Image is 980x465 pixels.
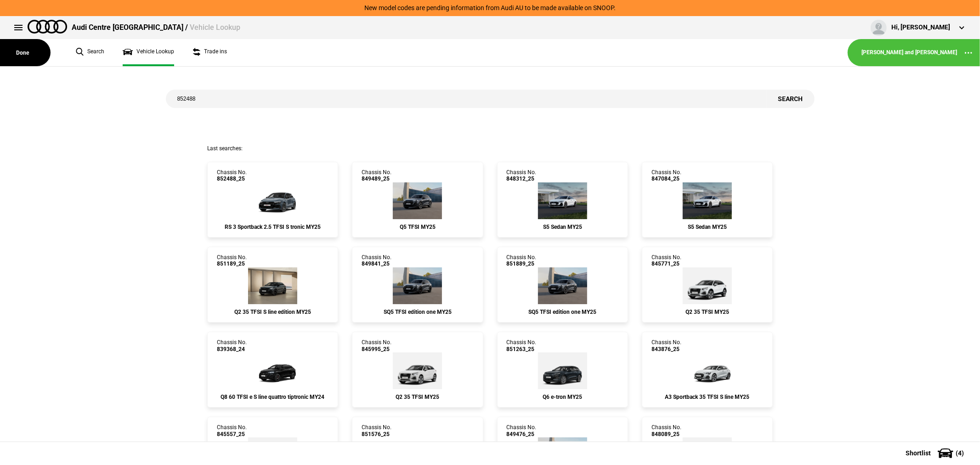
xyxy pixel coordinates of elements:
[245,352,300,389] img: Audi_4MT0P3_24_EI_0E0E_CX2_MP_WF9_0N5_3S2_(Nadin:_0N5_3S2_C87_CX2_N0Q_S2S_S9S_WF9_YJZ)_ext.png
[362,261,391,267] span: 849841_25
[861,49,957,57] a: [PERSON_NAME] and [PERSON_NAME]
[651,431,681,437] span: 848089_25
[538,182,587,219] img: Audi_FU2S5Y_25S_GX_2Y2Y_PAH_9VS_5MK_WA2_PQ7_PYH_PWO_3FP_F19_(Nadin:_3FP_5MK_9VS_C85_F19_PAH_PQ7_P...
[217,254,247,267] div: Chassis No.
[217,424,247,437] div: Chassis No.
[957,41,980,64] button: ...
[193,39,227,66] a: Trade ins
[507,394,618,400] div: Q6 e-tron MY25
[362,254,391,267] div: Chassis No.
[217,224,329,230] div: RS 3 Sportback 2.5 TFSI S tronic MY25
[906,450,931,456] span: Shortlist
[507,424,537,437] div: Chassis No.
[538,267,587,304] img: Audi_GUBS5Y_25LE_GX_6Y6Y_PAH_6FJ_53D_(Nadin:_53D_6FJ_C56_PAH)_ext.png
[651,346,681,352] span: 843876_25
[362,424,391,437] div: Chassis No.
[190,23,240,32] span: Vehicle Lookup
[28,20,67,34] img: audi.png
[507,431,537,437] span: 849476_25
[362,309,473,315] div: SQ5 TFSI edition one MY25
[362,169,391,182] div: Chassis No.
[362,346,391,352] span: 845995_25
[217,169,247,182] div: Chassis No.
[507,261,537,267] span: 851889_25
[767,90,815,108] button: Search
[507,346,537,352] span: 851263_25
[651,309,763,315] div: Q2 35 TFSI MY25
[891,23,950,32] div: Hi, [PERSON_NAME]
[393,182,442,219] img: Audi_GUBAZG_25_FW_N7N7_3FU_WA9_PAH_WA7_6FJ_PYH_F80_H65_Y4T_(Nadin:_3FU_6FJ_C56_F80_H65_PAH_PYH_S9...
[683,182,732,219] img: Audi_FU2S5Y_25S_GX_2Y2Y_PAH_9VS_5MK_WA2_PQ7_PYH_PWO_3FP_F19_(Nadin:_3FP_5MK_9VS_C84_F19_PAH_PQ7_P...
[507,254,537,267] div: Chassis No.
[538,352,587,389] img: Audi_GFBA1A_25_FW_H1H1__(Nadin:_C05)_ext.png
[956,450,964,456] span: ( 4 )
[507,169,537,182] div: Chassis No.
[362,394,473,400] div: Q2 35 TFSI MY25
[507,176,537,182] span: 848312_25
[651,169,681,182] div: Chassis No.
[217,176,247,182] span: 852488_25
[362,224,473,230] div: Q5 TFSI MY25
[393,267,442,304] img: Audi_GUBS5Y_25LE_GX_6Y6Y_PAH_6FJ_(Nadin:_6FJ_C56_PAH_S9S)_ext.png
[651,339,681,352] div: Chassis No.
[207,145,243,152] span: Last searches:
[651,424,681,437] div: Chassis No.
[362,176,391,182] span: 849489_25
[217,339,247,352] div: Chassis No.
[680,352,735,389] img: Audi_8YFCYG_25_EI_2Y2Y_4E6_(Nadin:_4E6_C51)_ext.png
[217,261,247,267] span: 851189_25
[217,394,329,400] div: Q8 60 TFSI e S line quattro tiptronic MY24
[651,261,681,267] span: 845771_25
[507,224,618,230] div: S5 Sedan MY25
[651,176,681,182] span: 847084_25
[166,90,767,108] input: Enter vehicle chassis number or other identifier.
[362,431,391,437] span: 851576_25
[651,224,763,230] div: S5 Sedan MY25
[217,346,247,352] span: 839368_24
[683,267,732,304] img: Audi_GAGBKG_25_YM_2Y2Y_WA2_4E7_6XK_4L6_(Nadin:_4E7_4L6_6XK_C49_WA2)_ext.png
[72,23,240,33] div: Audi Centre [GEOGRAPHIC_DATA] /
[217,309,329,315] div: Q2 35 TFSI S line edition MY25
[76,39,104,66] a: Search
[393,352,442,389] img: Audi_GAGBKG_25_YM_Z9Z9_4A3_4E7_2JG_(Nadin:_2JG_4A3_4E7_C49)_ext.png
[362,339,391,352] div: Chassis No.
[248,267,297,304] img: Audi_GAGCKG_25_YM_6Y6Y_WA9_3FB_6XK_C8R_WA2_4E7_4L6_PAI_4ZP_(Nadin:_3FB_4E7_4L6_4ZP_6XK_C51_C8R_PA...
[507,309,618,315] div: SQ5 TFSI edition one MY25
[217,431,247,437] span: 845557_25
[245,182,300,219] img: Audi_8YFRWY_25_TG_8R8R_WA9_5J5_64U_(Nadin:_5J5_64U_C48_S7K_WA9)_ext.png
[892,442,980,465] button: Shortlist(4)
[651,394,763,400] div: A3 Sportback 35 TFSI S line MY25
[507,339,537,352] div: Chassis No.
[651,254,681,267] div: Chassis No.
[123,39,174,66] a: Vehicle Lookup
